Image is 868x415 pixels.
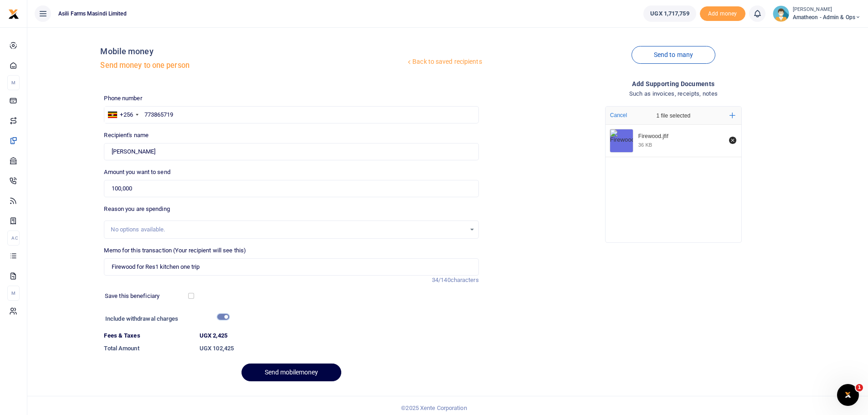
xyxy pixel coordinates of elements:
[104,246,246,255] label: Memo for this transaction (Your recipient will see this)
[104,143,478,160] input: Loading name...
[200,331,227,340] label: UGX 2,425
[111,225,465,234] div: No options available.
[104,107,141,123] div: Uganda: +256
[451,277,479,283] span: characters
[105,292,159,301] label: Save this beneficiary
[100,331,196,340] dt: Fees & Taxes
[773,5,789,22] img: profile-user
[55,10,130,18] span: Asili Farms Masindi Limited
[104,168,170,177] label: Amount you want to send
[8,10,19,17] a: logo-small logo-large logo-large
[432,277,451,283] span: 34/140
[8,9,19,20] img: logo-small
[610,129,633,152] img: Firewood.jfif
[773,5,861,22] a: profile-user [PERSON_NAME] Amatheon - Admin & Ops
[638,142,652,148] div: 36 KB
[793,6,861,14] small: [PERSON_NAME]
[486,89,861,99] h4: Such as invoices, receipts, notes
[486,79,861,89] h4: Add supporting Documents
[7,231,20,246] li: Ac
[632,46,715,64] a: Send to many
[793,13,861,21] span: Amatheon - Admin & Ops
[638,133,724,140] div: Firewood.jfif
[607,109,630,121] button: Cancel
[643,5,696,22] a: UGX 1,717,759
[104,94,142,103] label: Phone number
[856,384,863,391] span: 1
[406,54,483,70] a: Back to saved recipients
[120,110,133,119] div: +256
[104,345,192,352] h6: Total Amount
[650,9,689,18] span: UGX 1,717,759
[635,107,712,125] div: 1 file selected
[700,10,745,16] a: Add money
[700,6,745,21] li: Toup your wallet
[7,286,20,301] li: M
[837,384,859,406] iframe: Intercom live chat
[640,5,699,22] li: Wallet ballance
[605,106,742,243] div: File Uploader
[104,258,478,276] input: Enter extra information
[7,75,20,90] li: M
[728,135,738,145] button: Remove file
[100,46,406,56] h4: Mobile money
[100,61,406,70] h5: Send money to one person
[726,109,739,122] button: Add more files
[200,345,479,352] h6: UGX 102,425
[104,205,169,214] label: Reason you are spending
[104,180,478,197] input: UGX
[105,315,225,323] h6: Include withdrawal charges
[104,131,149,140] label: Recipient's name
[104,106,478,123] input: Enter phone number
[241,364,341,381] button: Send mobilemoney
[700,6,745,21] span: Add money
